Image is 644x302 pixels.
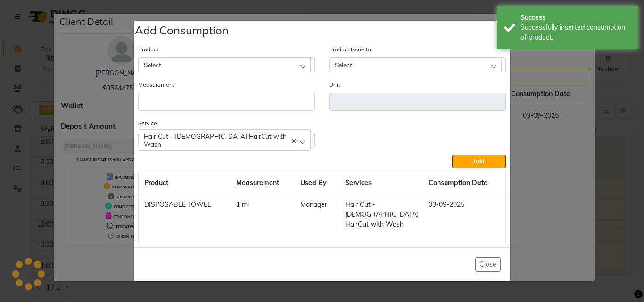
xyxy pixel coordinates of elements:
th: Measurement [231,172,294,194]
label: Measurement [138,81,174,89]
span: Select [144,61,161,69]
label: Product Issue to [329,45,371,54]
button: Close [475,257,501,272]
td: DISPOSABLE TOWEL [139,194,231,235]
th: Product [139,172,231,194]
span: Select [335,61,352,69]
h4: Add Consumption [135,22,229,39]
td: 03-09-2025 [423,194,505,235]
th: Consumption Date [423,172,505,194]
button: Close [495,14,517,41]
button: Add [452,155,506,168]
div: Success [520,13,631,23]
label: Unit [329,81,340,89]
div: Successfully inserted consumption of product. [520,23,631,42]
label: Service [138,119,157,128]
span: Add [473,158,484,165]
th: Used By [295,172,339,194]
td: Hair Cut - [DEMOGRAPHIC_DATA] HairCut with Wash [339,194,423,235]
td: 1 ml [231,194,294,235]
th: Services [339,172,423,194]
td: Manager [295,194,339,235]
label: Product [138,45,158,54]
span: Hair Cut - [DEMOGRAPHIC_DATA] HairCut with Wash [144,132,287,148]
